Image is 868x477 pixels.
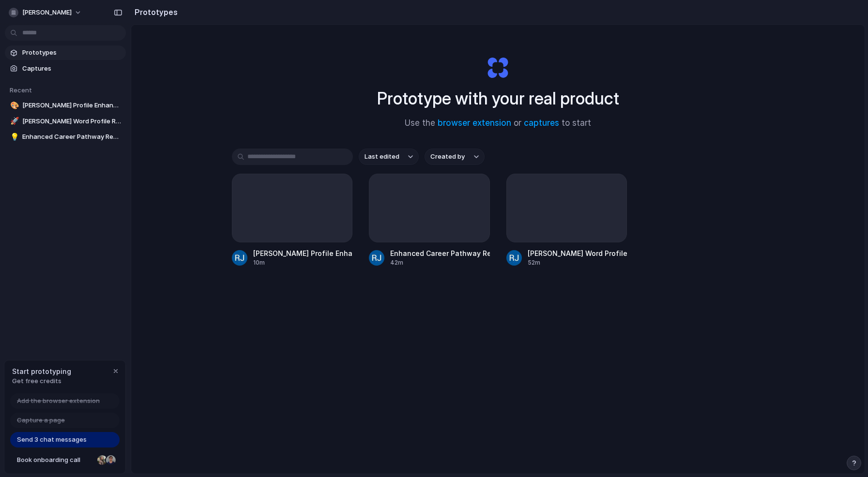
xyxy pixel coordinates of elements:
[253,258,353,267] div: 10m
[5,98,126,113] a: 🎨[PERSON_NAME] Profile Enhancements
[5,61,126,76] a: Captures
[9,132,18,142] button: 💡
[232,174,353,267] a: [PERSON_NAME] Profile Enhancements10m
[10,86,32,94] span: Recent
[131,6,178,18] h2: Prototypes
[12,376,71,386] span: Get free credits
[390,258,490,267] div: 42m
[528,258,627,267] div: 52m
[22,48,122,58] span: Prototypes
[365,152,399,162] span: Last edited
[5,45,126,60] a: Prototypes
[524,118,559,128] a: captures
[12,366,71,376] span: Start prototyping
[17,396,100,406] span: Add the browser extension
[9,101,18,110] button: 🎨
[359,149,419,165] button: Last edited
[10,100,17,111] div: 🎨
[377,86,619,111] h1: Prototype with your real product
[390,248,490,258] div: Enhanced Career Pathway Reports Design
[425,149,485,165] button: Created by
[105,454,117,466] div: Christian Iacullo
[17,435,87,445] span: Send 3 chat messages
[369,174,490,267] a: Enhanced Career Pathway Reports Design42m
[17,416,65,425] span: Capture a page
[17,455,93,465] span: Book onboarding call
[22,64,122,74] span: Captures
[22,132,122,142] span: Enhanced Career Pathway Reports Design
[253,248,353,258] div: [PERSON_NAME] Profile Enhancements
[405,117,591,130] span: Use the or to start
[96,454,108,466] div: Nicole Kubica
[10,116,17,127] div: 🚀
[22,8,72,17] span: [PERSON_NAME]
[9,117,18,126] button: 🚀
[5,5,87,20] button: [PERSON_NAME]
[10,452,120,468] a: Book onboarding call
[5,114,126,129] a: 🚀[PERSON_NAME] Word Profile Redesign
[528,248,627,258] div: [PERSON_NAME] Word Profile Redesign
[22,101,122,110] span: [PERSON_NAME] Profile Enhancements
[438,118,511,128] a: browser extension
[5,130,126,144] a: 💡Enhanced Career Pathway Reports Design
[10,132,17,143] div: 💡
[506,174,627,267] a: [PERSON_NAME] Word Profile Redesign52m
[430,152,465,162] span: Created by
[22,117,122,126] span: [PERSON_NAME] Word Profile Redesign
